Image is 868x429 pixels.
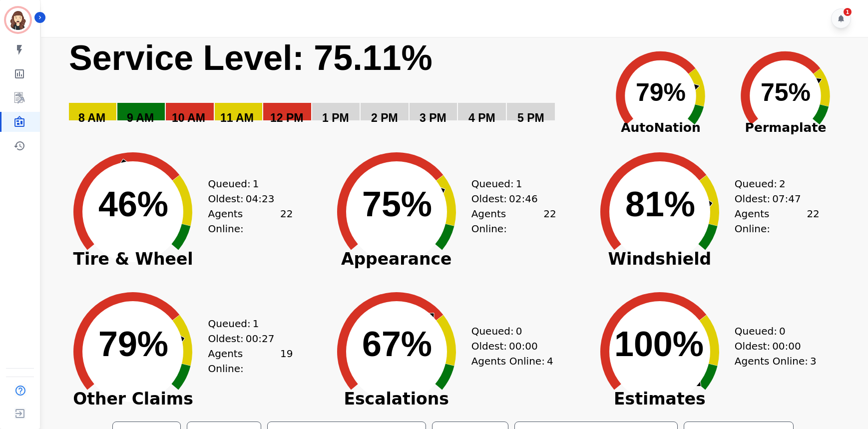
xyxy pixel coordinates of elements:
[543,206,556,236] span: 22
[772,191,801,206] span: 07:47
[471,176,546,191] div: Queued:
[371,111,398,124] text: 2 PM
[208,346,293,376] div: Agents Online:
[547,354,553,369] span: 4
[585,254,735,264] span: Windshield
[246,191,275,206] span: 04:23
[614,325,704,364] text: 100%
[362,185,432,224] text: 75%
[253,176,259,191] span: 1
[509,339,538,354] span: 00:00
[253,316,259,331] span: 1
[246,331,275,346] span: 00:27
[807,206,819,236] span: 22
[471,206,556,236] div: Agents Online:
[58,394,208,404] span: Other Claims
[280,206,293,236] span: 22
[6,8,30,32] img: Bordered avatar
[280,346,293,376] span: 19
[471,324,546,339] div: Queued:
[98,325,168,364] text: 79%
[420,111,446,124] text: 3 PM
[735,176,810,191] div: Queued:
[735,206,820,236] div: Agents Online:
[362,325,432,364] text: 67%
[772,339,801,354] span: 00:00
[208,316,283,331] div: Queued:
[69,38,433,77] text: Service Level: 75.11%
[468,111,495,124] text: 4 PM
[735,324,810,339] div: Queued:
[208,176,283,191] div: Queued:
[735,339,810,354] div: Oldest:
[779,176,786,191] span: 2
[68,37,595,139] svg: Service Level: 0%
[98,185,168,224] text: 46%
[779,324,786,339] span: 0
[810,354,817,369] span: 3
[471,339,546,354] div: Oldest:
[509,191,538,206] span: 02:46
[735,354,820,369] div: Agents Online:
[208,331,283,346] div: Oldest:
[517,111,544,124] text: 5 PM
[598,118,723,137] span: AutoNation
[471,354,556,369] div: Agents Online:
[636,78,686,106] text: 79%
[58,254,208,264] span: Tire & Wheel
[471,191,546,206] div: Oldest:
[723,118,848,137] span: Permaplate
[78,111,105,124] text: 8 AM
[208,206,293,236] div: Agents Online:
[516,324,522,339] span: 0
[516,176,522,191] span: 1
[322,111,349,124] text: 1 PM
[220,111,254,124] text: 11 AM
[172,111,205,124] text: 10 AM
[208,191,283,206] div: Oldest:
[322,394,471,404] span: Escalations
[735,191,810,206] div: Oldest:
[127,111,154,124] text: 9 AM
[585,394,735,404] span: Estimates
[761,78,811,106] text: 75%
[322,254,471,264] span: Appearance
[625,185,695,224] text: 81%
[270,111,303,124] text: 12 PM
[844,8,852,16] div: 1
